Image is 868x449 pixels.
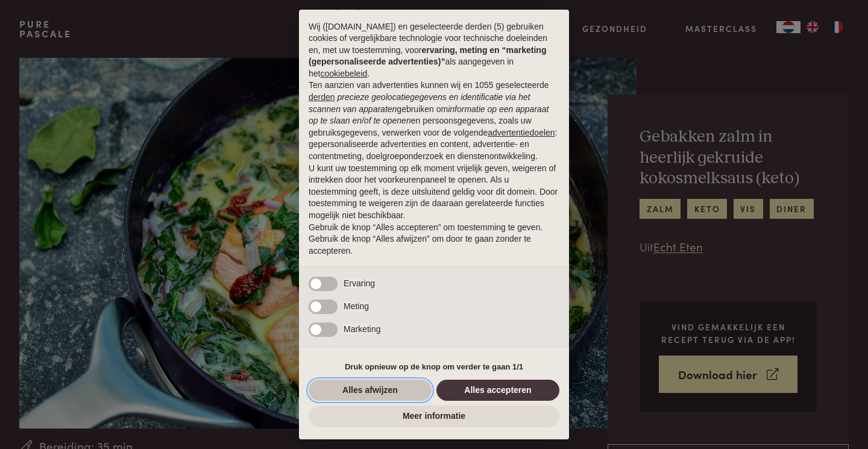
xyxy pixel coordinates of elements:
[488,127,555,139] button: advertentiedoelen
[436,380,559,401] button: Alles accepteren
[309,45,546,67] strong: ervaring, meting en “marketing (gepersonaliseerde advertenties)”
[309,163,559,222] p: U kunt uw toestemming op elk moment vrijelijk geven, weigeren of intrekken door het voorkeurenpan...
[309,406,559,427] button: Meer informatie
[320,69,367,78] a: cookiebeleid
[309,222,559,257] p: Gebruik de knop “Alles accepteren” om toestemming te geven. Gebruik de knop “Alles afwijzen” om d...
[309,21,559,80] p: Wij ([DOMAIN_NAME]) en geselecteerde derden (5) gebruiken cookies of vergelijkbare technologie vo...
[344,278,375,288] span: Ervaring
[309,80,559,162] p: Ten aanzien van advertenties kunnen wij en 1055 geselecteerde gebruiken om en persoonsgegevens, z...
[344,324,380,334] span: Marketing
[344,301,369,311] span: Meting
[309,380,432,401] button: Alles afwijzen
[309,92,335,104] button: derden
[309,92,530,114] em: precieze geolocatiegegevens en identificatie via het scannen van apparaten
[309,104,549,126] em: informatie op een apparaat op te slaan en/of te openen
